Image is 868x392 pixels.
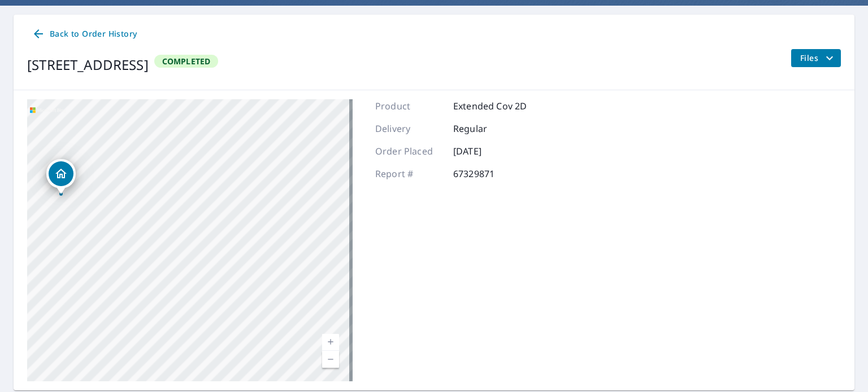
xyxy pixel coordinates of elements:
div: [STREET_ADDRESS] [27,55,149,75]
a: Back to Order History [27,24,141,45]
span: Back to Order History [32,27,137,41]
p: 67329871 [453,167,521,180]
button: filesDropdownBtn-67329871 [791,49,841,67]
a: Current Level 19, Zoom Out [322,351,339,368]
p: Extended Cov 2D [453,99,527,113]
p: Order Placed [375,144,443,158]
p: [DATE] [453,144,521,158]
p: Report # [375,167,443,180]
span: Files [800,51,836,65]
a: Current Level 19, Zoom In [322,334,339,351]
div: Dropped pin, building 1, Residential property, 1178 HILLTOP RD EAST KOOTENAY, BC V0B2L1 [46,159,76,194]
span: Completed [155,56,218,67]
p: Regular [453,122,521,135]
p: Delivery [375,122,443,135]
p: Product [375,99,443,113]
